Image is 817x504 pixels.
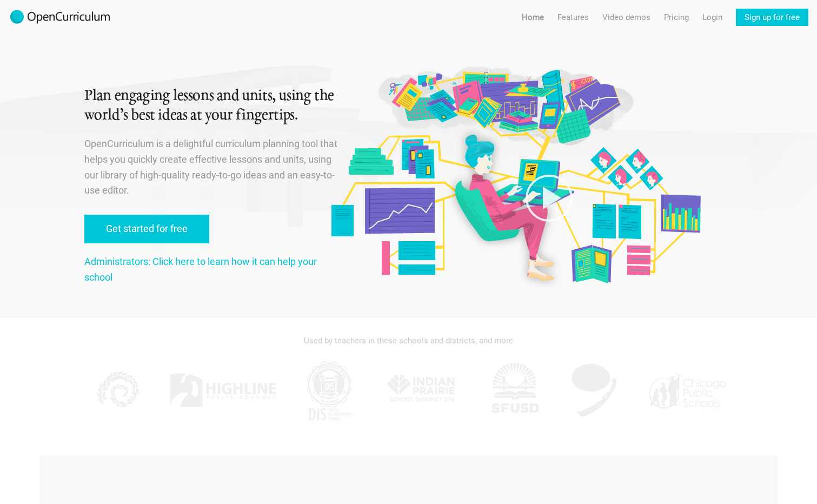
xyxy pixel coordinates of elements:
a: Sign up for free [736,9,808,26]
img: 2017-logo-m.png [9,9,111,26]
img: SFUSD.jpg [488,358,542,423]
img: DIS.jpg [302,358,356,423]
a: Video demos [602,9,650,26]
a: Login [702,9,722,26]
div: Used by teachers in these schools and districts, and more [84,329,733,353]
img: AGK.jpg [567,358,621,423]
a: Administrators: Click here to learn how it can help your school [84,256,317,283]
p: OpenCurriculum is a delightful curriculum planning tool that helps you quickly create effective l... [84,136,340,198]
img: IPSD.jpg [381,358,462,423]
a: Pricing [664,9,689,26]
a: Home [522,9,544,26]
img: Highline.jpg [169,358,277,423]
h1: Plan engaging lessons and units, using the world’s best ideas at your fingertips. [84,87,340,125]
a: Features [557,9,589,26]
img: Original illustration by Malisa Suchanya, Oakland, CA (malisasuchanya.com) [327,65,703,287]
a: Get started for free [84,215,209,243]
img: KPPCS.jpg [90,358,144,423]
img: CPS.jpg [646,358,727,423]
